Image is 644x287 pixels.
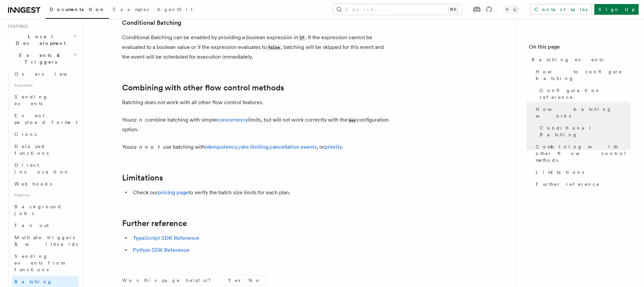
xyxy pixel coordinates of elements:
p: Was this page helpful? [122,277,216,284]
a: Conditional Batching [537,122,631,141]
a: Further reference [533,178,631,190]
a: TypeScript SDK Reference [133,235,199,241]
a: Configuration reference [537,84,631,103]
code: key [347,118,357,123]
a: How to configure batching [533,66,631,84]
h4: On this page [529,43,631,54]
a: Batching events [529,54,631,66]
span: Background jobs [14,204,62,216]
a: idempotency [205,144,238,150]
span: Patterns [12,190,79,201]
em: can [131,117,145,123]
span: How batching works [536,106,631,119]
span: Crons [14,132,37,137]
span: Documentation [50,7,105,12]
span: Sending events [14,94,48,106]
span: Combining with other flow control methods [536,143,631,163]
span: Examples [113,7,149,12]
a: Crons [12,128,79,140]
li: Check our to verify the batch size limits for each plan. [131,188,390,197]
a: Limitations [122,173,163,183]
a: Fan out [12,219,79,231]
span: Events & Triggers [5,52,73,65]
a: Webhooks [12,178,79,190]
button: Events & Triggers [5,49,79,68]
a: Sending events [12,91,79,110]
a: Event payload format [12,110,79,128]
span: Fan out [14,223,49,228]
a: How batching works [533,103,631,122]
a: Documentation [46,2,109,19]
a: AgentKit [153,2,197,18]
button: Yes [224,275,244,285]
a: Overview [12,68,79,80]
span: Event payload format [14,113,77,125]
a: concurrency [217,117,248,123]
span: Delayed functions [14,144,49,156]
p: Batching does not work with all other flow control features. [122,98,390,107]
a: Limitations [533,166,631,178]
span: Further reference [536,181,600,188]
p: Conditional Batching can be enabled by providing a boolean expression in . If the expression cann... [122,33,390,62]
a: Combining with other flow control methods [122,83,284,92]
a: Python SDK Reference [133,247,190,253]
a: Further reference [122,219,187,228]
span: Direct invocation [14,162,69,174]
span: Essentials [12,80,79,91]
button: Search...⌘K [333,4,462,15]
a: Background jobs [12,201,79,219]
span: Overview [14,71,84,77]
span: How to configure batching [536,68,631,82]
a: Sign Up [594,4,639,15]
span: Local Development [5,33,73,47]
span: AgentKit [157,7,193,12]
kbd: ⌘K [448,6,458,13]
a: Combining with other flow control methods [533,141,631,166]
span: Multiple triggers & wildcards [14,235,78,247]
a: Sending events from functions [12,250,79,276]
span: Sending events from functions [14,254,64,272]
span: Features [5,24,28,29]
button: Toggle dark mode [503,5,519,13]
p: You use batching with , , , or . [122,142,390,152]
a: priority [324,144,342,150]
a: Multiple triggers & wildcards [12,231,79,250]
span: Batching events [532,56,603,63]
a: Delayed functions [12,140,79,159]
span: Conditional Batching [540,125,631,138]
a: rate limiting [239,144,268,150]
button: Local Development [5,30,79,49]
span: Configuration reference [540,87,631,100]
a: cancellation events [270,144,317,150]
a: Examples [109,2,153,18]
em: cannot [131,144,163,150]
a: Conditional Batching [122,18,181,27]
code: false [267,45,281,51]
a: pricing page [158,189,189,196]
a: Contact sales [530,4,592,15]
span: Limitations [536,169,584,175]
span: Webhooks [14,181,52,187]
a: Direct invocation [12,159,79,178]
code: if [298,35,305,41]
button: No [245,275,265,285]
p: You combine batching with simple limits, but will not work correctly with the configuration option. [122,115,390,134]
